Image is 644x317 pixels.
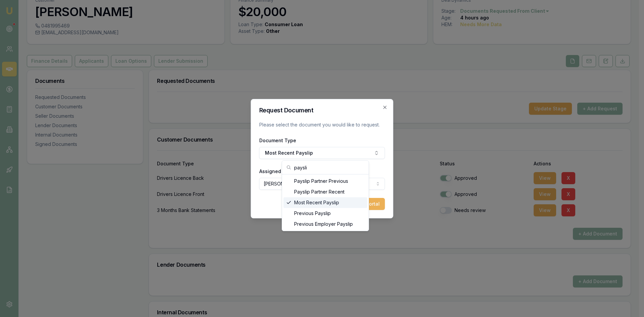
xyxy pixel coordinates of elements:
[282,174,369,231] div: Search...
[259,121,385,128] p: Please select the document you would like to request.
[259,168,296,174] label: Assigned Client
[283,187,367,197] div: Payslip Partner Recent
[283,208,367,219] div: Previous Payslip
[283,219,367,229] div: Previous Employer Payslip
[283,176,367,187] div: Payslip Partner Previous
[283,197,367,208] div: Most Recent Payslip
[259,107,385,113] h2: Request Document
[294,161,365,174] input: Search...
[259,138,296,143] label: Document Type
[259,147,385,159] button: Most Recent Payslip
